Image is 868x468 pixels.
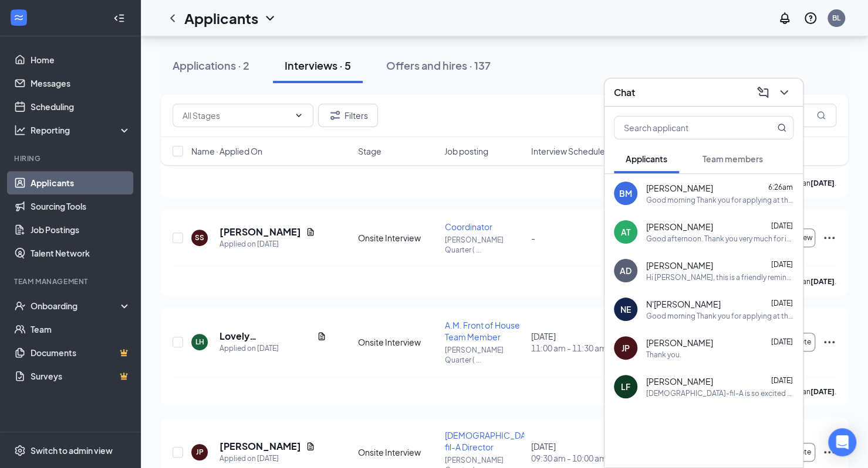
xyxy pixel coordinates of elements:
div: JP [622,342,630,354]
span: Stage [357,145,381,157]
input: Search applicant [614,117,754,139]
div: Good morning Thank you for applying at the [PERSON_NAME][GEOGRAPHIC_DATA] [DEMOGRAPHIC_DATA]-fil-... [646,311,793,321]
svg: Filter [328,108,342,122]
span: Job posting [444,145,488,157]
a: Home [31,48,131,71]
span: Coordinator [444,221,492,232]
svg: WorkstreamLogo [13,12,25,23]
div: Hi [PERSON_NAME], this is a friendly reminder. Please select a meeting time slot for your Front o... [646,272,793,282]
button: Filter Filters [318,104,378,127]
div: Open Intercom Messenger [828,428,856,456]
span: [PERSON_NAME] [646,221,713,233]
span: N'[PERSON_NAME] [646,298,721,310]
div: [DEMOGRAPHIC_DATA]-fil-A is so excited for you to join our team! Do you know anyone else who migh... [646,388,793,398]
span: [PERSON_NAME] [646,182,713,194]
span: [DEMOGRAPHIC_DATA]-fil-A Director [444,430,540,452]
a: SurveysCrown [31,364,131,388]
div: BM [619,187,632,199]
div: Good morning Thank you for applying at the [PERSON_NAME][GEOGRAPHIC_DATA] [DEMOGRAPHIC_DATA]-fil-... [646,195,793,205]
a: Applicants [31,171,131,194]
svg: Document [306,227,315,237]
span: [PERSON_NAME] [646,375,713,387]
div: Applied on [DATE] [219,343,326,354]
span: [PERSON_NAME] [646,337,713,349]
svg: QuestionInfo [803,11,818,25]
a: Job Postings [31,218,131,241]
div: Hiring [14,153,129,163]
span: Interview Schedule [531,145,605,157]
span: - [531,233,535,243]
div: Applied on [DATE] [219,453,315,464]
span: [DATE] [771,376,793,385]
b: [DATE] [810,179,835,187]
div: AD [620,265,631,276]
svg: Collapse [113,12,125,24]
a: Talent Network [31,241,131,265]
svg: Notifications [778,11,792,25]
svg: Ellipses [822,231,836,245]
svg: ChevronLeft [166,11,180,25]
svg: Ellipses [822,335,836,349]
svg: MagnifyingGlass [816,111,826,120]
span: Applicants [626,153,667,164]
div: Reporting [31,124,131,136]
span: A.M. Front of House Team Member [444,320,519,342]
div: LF [621,381,630,392]
svg: Ellipses [822,445,836,459]
div: Team Management [14,276,129,286]
div: NE [620,303,631,315]
div: Thank you. [646,350,681,360]
span: Name · Applied On [191,145,262,157]
svg: UserCheck [14,300,26,312]
h3: Chat [614,86,635,99]
div: SS [195,233,204,242]
svg: ChevronDown [294,111,303,120]
div: JP [196,447,204,457]
div: Onboarding [31,300,121,312]
svg: Analysis [14,124,26,136]
svg: ChevronDown [263,11,277,25]
div: Offers and hires · 137 [386,58,491,73]
div: Good afternoon. Thank you very much for interviewing with us this morning. Your 2nd interview wil... [646,234,793,244]
span: [DATE] [771,260,793,269]
div: Onsite Interview [358,232,438,244]
svg: ComposeMessage [756,86,770,100]
b: [DATE] [810,277,835,286]
p: [PERSON_NAME] Quarter ( ... [444,345,524,365]
a: Messages [31,71,131,95]
svg: MagnifyingGlass [777,123,786,132]
div: Applied on [DATE] [219,238,315,250]
span: 11:00 am - 11:30 am [531,342,611,354]
span: 09:30 am - 10:00 am [531,452,611,464]
div: LH [195,337,204,347]
p: [PERSON_NAME] Quarter ( ... [444,235,524,255]
svg: Document [306,442,315,451]
span: [DATE] [771,299,793,308]
div: [DATE] [531,440,611,464]
svg: ChevronDown [777,86,791,100]
a: Sourcing Tools [31,194,131,218]
h5: [PERSON_NAME] [219,226,301,238]
input: All Stages [183,109,289,122]
div: Onsite Interview [358,446,438,458]
a: Scheduling [31,95,131,118]
span: [PERSON_NAME] [646,259,713,271]
svg: Settings [14,445,26,456]
svg: Document [317,332,326,341]
a: DocumentsCrown [31,341,131,364]
div: Applications · 2 [173,58,249,73]
button: ChevronDown [775,83,793,102]
div: Switch to admin view [31,445,113,456]
span: [DATE] [771,221,793,230]
div: AT [621,226,630,238]
div: [DATE] [531,330,611,354]
h5: [PERSON_NAME] [219,440,301,453]
div: Interviews · 5 [285,58,351,73]
div: Onsite Interview [358,336,438,348]
button: ComposeMessage [754,83,772,102]
span: Team members [702,153,763,164]
div: BL [832,13,840,23]
a: Team [31,317,131,341]
span: [DATE] [771,337,793,346]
